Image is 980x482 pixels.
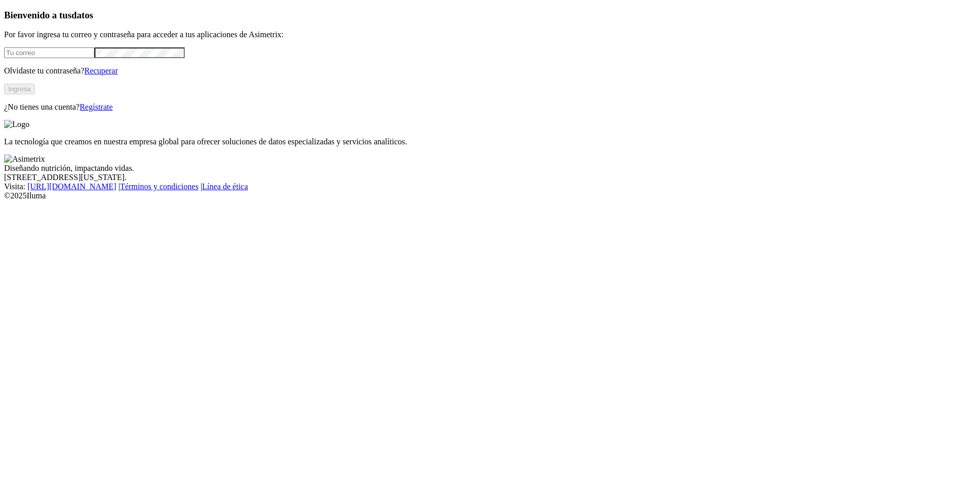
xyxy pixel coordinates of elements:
[4,84,35,94] button: Ingresa
[4,47,94,58] input: Tu correo
[4,120,30,129] img: Logo
[4,191,976,200] div: © 2025 Iluma
[4,182,976,191] div: Visita : | |
[84,66,118,75] a: Recuperar
[120,182,199,191] a: Términos y condiciones
[4,155,45,164] img: Asimetrix
[4,137,976,146] p: La tecnología que creamos en nuestra empresa global para ofrecer soluciones de datos especializad...
[71,10,93,20] span: datos
[4,30,976,39] p: Por favor ingresa tu correo y contraseña para acceder a tus aplicaciones de Asimetrix:
[4,164,976,173] div: Diseñando nutrición, impactando vidas.
[202,182,248,191] a: Línea de ética
[4,173,976,182] div: [STREET_ADDRESS][US_STATE].
[4,66,976,75] p: Olvidaste tu contraseña?
[4,103,976,112] p: ¿No tienes una cuenta?
[80,103,113,111] a: Regístrate
[28,182,116,191] a: [URL][DOMAIN_NAME]
[4,10,976,21] h3: Bienvenido a tus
